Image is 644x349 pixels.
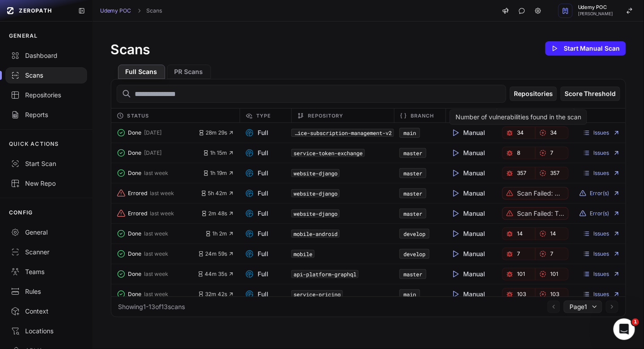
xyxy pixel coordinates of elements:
a: 357 [502,167,535,179]
button: 24m 59s [198,250,234,257]
a: master [403,190,422,197]
span: Manual [451,128,486,137]
span: 101 [517,270,525,278]
p: Scan failed: The repository is too large for your paid plan. Contact support. [517,209,565,218]
span: Done [128,230,142,237]
a: 7 [535,147,569,159]
button: Error(s) [579,210,620,217]
span: Full [245,189,268,198]
button: 5h 42m [201,190,234,197]
code: website-django [291,169,340,177]
button: 32m 42s [198,291,234,298]
button: 1h 19m [203,170,234,177]
a: 7 [535,248,569,260]
button: PR Scans [167,65,211,79]
span: Full [245,249,268,258]
a: 14 [502,227,535,240]
span: Branch [411,110,434,121]
span: Done [128,270,142,278]
span: Full [245,270,268,279]
button: 2m 48s [201,210,234,217]
a: Issues [583,149,620,157]
a: Issues [583,230,620,237]
span: Full [245,229,268,238]
span: last week [145,230,169,237]
code: mobile-android [291,230,340,238]
span: Manual [451,148,486,157]
span: 7 [517,250,520,257]
span: Done [128,149,142,157]
div: Rules [11,287,82,296]
span: last week [150,210,175,217]
span: 1 [632,318,639,326]
button: Scan failed: The repository is too large for your paid plan. Contact support. [502,207,569,220]
p: Scan failed: An unknown error occurred. We're investigating it. [517,189,565,198]
span: Full [245,209,268,218]
a: 8 [502,147,535,159]
button: Scan failed: An unknown error occurred. We're investigating it. [502,187,569,200]
a: Issues [583,250,620,257]
span: Full [245,128,268,137]
span: 14 [517,230,523,237]
button: 103 [535,288,569,301]
span: 28m 29s [198,129,234,136]
span: [DATE] [145,129,162,136]
a: Issues [583,291,620,298]
span: Full [245,290,268,299]
a: 34 [502,127,535,139]
a: Issues [583,170,620,177]
button: Done last week [117,167,203,179]
button: 1h 2m [205,230,234,237]
button: Errored last week [117,187,201,200]
button: 44m 35s [197,270,234,278]
span: [PERSON_NAME] [578,12,613,16]
span: Done [128,129,142,136]
iframe: Intercom live chat [613,318,635,340]
span: last week [145,250,169,257]
span: 7 [550,149,553,157]
button: Done [DATE] [117,127,199,139]
span: 8 [517,149,520,157]
div: General [11,228,82,237]
span: Repository [308,110,344,121]
span: Manual [451,270,486,279]
span: Errored [128,190,148,197]
button: 7 [502,248,535,260]
a: 101 [535,268,569,280]
button: Repositories [510,87,557,101]
div: Showing 1 - 13 of 13 scans [118,302,185,311]
a: master [403,210,422,217]
span: 14 [550,230,556,237]
a: Udemy POC [100,7,131,14]
div: Locations [11,327,82,336]
span: 103 [517,291,526,298]
code: mobile [291,250,315,258]
button: Done last week [117,248,198,260]
span: Page 1 [570,302,587,311]
span: Full [245,148,268,157]
span: Type [256,110,271,121]
a: 101 [502,268,535,280]
span: Done [128,291,142,298]
button: Done last week [117,288,198,301]
span: 34 [517,129,524,136]
span: 1h 15m [203,149,234,157]
span: 103 [550,291,559,298]
p: GENERAL [9,32,38,39]
a: master [403,149,422,157]
span: Status [127,110,149,121]
a: ZEROPATH [4,4,71,18]
button: service-subscription-management-v2 [291,129,394,137]
button: 357 [535,167,569,179]
h1: Scans [111,41,150,57]
div: Context [11,307,82,316]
